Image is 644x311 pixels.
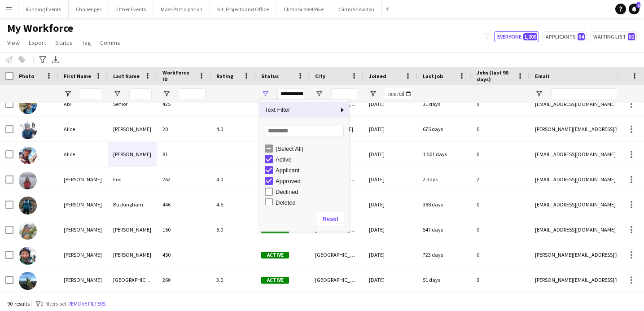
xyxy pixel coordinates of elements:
[276,0,331,18] button: Climb Scafell Pike
[471,217,530,242] div: 0
[315,73,325,79] span: City
[310,242,364,267] div: [GEOGRAPHIC_DATA]
[41,300,66,307] span: 2 filters set
[364,242,417,267] div: [DATE]
[108,242,157,267] div: [PERSON_NAME]
[317,212,344,226] button: Reset
[162,69,195,83] span: Workforce ID
[471,142,530,166] div: 0
[276,199,346,206] div: Deleted
[108,167,157,192] div: Fox
[259,143,349,262] div: Filter List
[162,90,171,98] button: Open Filter Menu
[108,192,157,217] div: Buckingham
[417,267,471,292] div: 51 days
[417,142,471,166] div: 1,501 days
[636,2,640,8] span: 2
[259,102,338,118] span: Text Filter
[471,192,530,217] div: 0
[364,167,417,192] div: [DATE]
[417,167,471,192] div: 2 days
[315,90,323,98] button: Open Filter Menu
[58,267,108,292] div: [PERSON_NAME]
[37,54,48,65] app-action-btn: Advanced filters
[261,90,269,98] button: Open Filter Menu
[108,217,157,242] div: [PERSON_NAME]
[58,217,108,242] div: [PERSON_NAME]
[69,0,109,18] button: Challenges
[108,267,157,292] div: [GEOGRAPHIC_DATA]
[276,156,346,163] div: Active
[58,142,108,166] div: Alice
[364,267,417,292] div: [DATE]
[417,242,471,267] div: 723 days
[58,117,108,141] div: Alice
[58,242,108,267] div: [PERSON_NAME]
[578,33,585,40] span: 64
[331,88,358,99] input: City Filter Input
[157,192,211,217] div: 446
[58,192,108,217] div: [PERSON_NAME]
[261,277,289,284] span: Active
[19,121,37,139] img: Alice Armes
[471,267,530,292] div: 3
[29,39,46,47] span: Export
[471,242,530,267] div: 0
[259,100,349,232] div: Column Filter
[417,92,471,116] div: 31 days
[211,117,256,141] div: 4.0
[82,39,91,47] span: Tag
[157,167,211,192] div: 262
[153,0,210,18] button: Mass Participation
[157,242,211,267] div: 450
[364,192,417,217] div: [DATE]
[157,117,211,141] div: 20
[261,73,279,79] span: Status
[179,88,206,99] input: Workforce ID Filter Input
[19,146,37,164] img: Alice Kerr
[109,0,153,18] button: Other Events
[276,188,346,195] div: Declined
[276,167,346,174] div: Applicant
[4,37,23,48] a: View
[58,167,108,192] div: [PERSON_NAME]
[364,217,417,242] div: [DATE]
[55,39,73,47] span: Status
[157,217,211,242] div: 150
[261,252,289,258] span: Active
[276,145,346,152] div: (Select All)
[471,167,530,192] div: 2
[108,92,157,116] div: Senior
[19,222,37,240] img: Becki Penrose
[369,73,386,79] span: Joined
[7,22,73,35] span: My Workforce
[331,0,382,18] button: Climb Snowdon
[108,142,157,166] div: [PERSON_NAME]
[58,92,108,116] div: Abi
[423,73,443,79] span: Last job
[310,267,364,292] div: [GEOGRAPHIC_DATA]
[100,39,120,47] span: Comms
[265,126,344,136] input: Search filter values
[129,88,152,99] input: Last Name Filter Input
[108,117,157,141] div: [PERSON_NAME]
[216,73,233,79] span: Rating
[211,217,256,242] div: 5.0
[19,73,34,79] span: Photo
[66,299,107,309] button: Remove filters
[113,73,140,79] span: Last Name
[523,33,537,40] span: 1,200
[25,37,50,48] a: Export
[19,171,37,189] img: Amy Fox
[494,31,539,42] button: Everyone1,200
[19,96,37,114] img: Abi Senior
[78,37,95,48] a: Tag
[211,167,256,192] div: 4.0
[417,117,471,141] div: 675 days
[64,90,72,98] button: Open Filter Menu
[471,92,530,116] div: 9
[364,92,417,116] div: [DATE]
[157,267,211,292] div: 260
[535,90,543,98] button: Open Filter Menu
[96,37,124,48] a: Comms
